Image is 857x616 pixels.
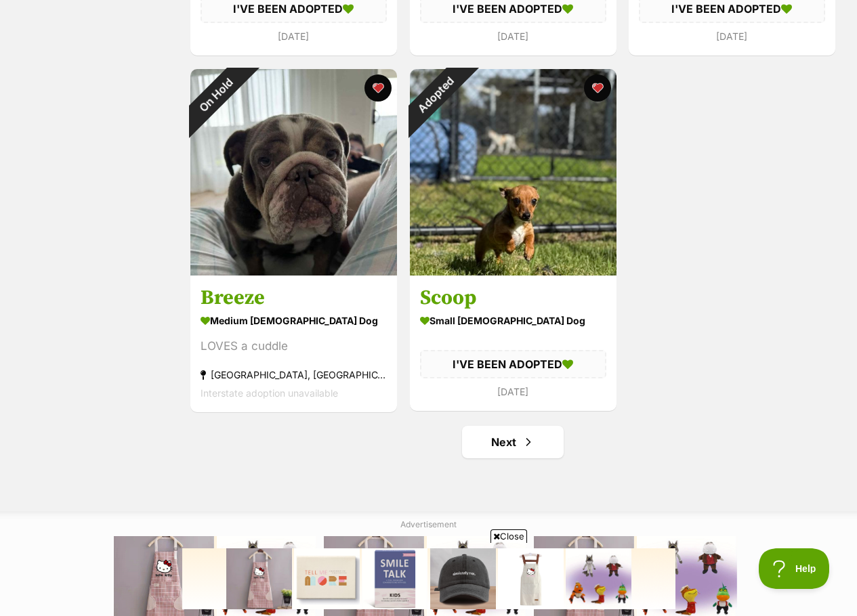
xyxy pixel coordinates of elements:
[103,86,203,169] img: https://img.kwcdn.com/product/1e14dde0ac7/8a74072c-8ca8-47a3-a599-97b6a51c0da4_900x900.jpeg.a.jpg...
[410,69,616,276] img: Scoop
[201,366,387,384] div: [GEOGRAPHIC_DATA], [GEOGRAPHIC_DATA]
[410,275,616,411] a: Scoop small [DEMOGRAPHIC_DATA] Dog I'VE BEEN ADOPTED [DATE] favourite
[420,350,606,378] div: I'VE BEEN ADOPTED
[201,311,387,330] div: medium [DEMOGRAPHIC_DATA] Dog
[171,50,261,139] div: On Hold
[201,387,338,399] span: Interstate adoption unavailable
[420,311,606,330] div: small [DEMOGRAPHIC_DATA] Dog
[182,548,675,609] iframe: Advertisement
[759,548,830,589] iframe: Help Scout Beacon - Open
[490,529,527,543] span: Close
[201,28,387,46] div: [DATE]
[190,69,397,276] img: Breeze
[462,426,564,458] a: Next page
[583,74,610,102] button: favourite
[420,382,606,401] div: [DATE]
[201,337,387,355] div: LOVES a cuddle
[364,74,392,102] button: favourite
[391,50,480,139] div: Adopted
[420,28,606,46] div: [DATE]
[190,264,397,278] a: On Hold
[420,285,606,311] h3: Scoop
[639,28,825,46] div: [DATE]
[189,426,837,458] nav: Pagination
[190,275,397,412] a: Breeze medium [DEMOGRAPHIC_DATA] Dog LOVES a cuddle [GEOGRAPHIC_DATA], [GEOGRAPHIC_DATA] Intersta...
[201,285,387,311] h3: Breeze
[410,264,616,278] a: Adopted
